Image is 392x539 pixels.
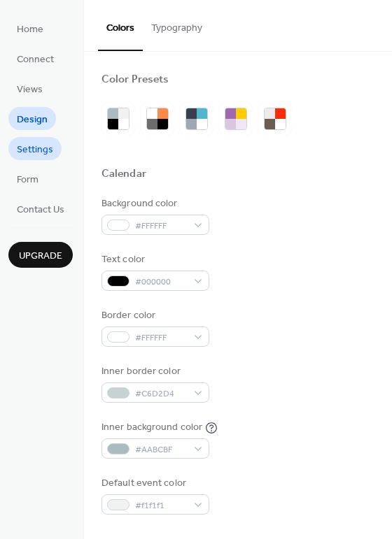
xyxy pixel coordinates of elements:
[8,77,51,100] a: Views
[17,82,43,97] span: Views
[8,242,73,268] button: Upgrade
[101,167,146,182] div: Calendar
[17,52,54,67] span: Connect
[8,17,52,40] a: Home
[101,364,206,379] div: Inner border color
[135,443,187,457] span: #AABCBF
[101,476,206,491] div: Default event color
[101,73,169,87] div: Color Presets
[17,22,43,37] span: Home
[17,143,53,157] span: Settings
[17,113,48,127] span: Design
[135,219,187,233] span: #FFFFFF
[17,203,64,217] span: Contact Us
[101,308,206,323] div: Border color
[135,387,187,401] span: #C6D2D4
[8,107,56,130] a: Design
[8,167,47,190] a: Form
[8,137,62,160] a: Settings
[135,275,187,289] span: #000000
[135,498,187,513] span: #f1f1f1
[135,331,187,345] span: #FFFFFF
[101,252,206,267] div: Text color
[8,197,73,220] a: Contact Us
[101,196,206,211] div: Background color
[19,249,62,264] span: Upgrade
[101,420,202,435] div: Inner background color
[17,173,38,187] span: Form
[8,47,62,70] a: Connect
